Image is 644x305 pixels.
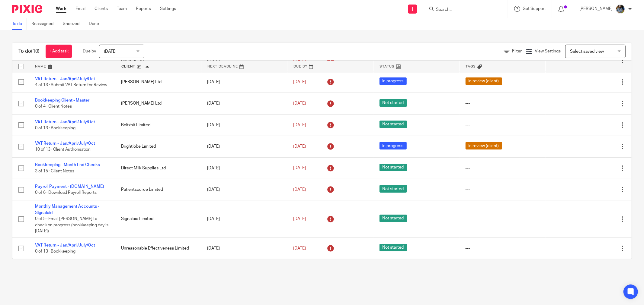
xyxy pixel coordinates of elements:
span: In review (client) [466,142,502,149]
span: Not started [380,121,407,128]
span: (10) [31,49,40,54]
span: 10 of 13 · Client Authorisation [35,148,91,152]
p: [PERSON_NAME] [579,6,613,12]
span: [DATE] [293,80,306,84]
a: Bookkeeping Client - Master [35,98,89,102]
td: [DATE] [201,157,287,179]
td: Unreasonable Effectiveness Limited [115,237,201,259]
span: [DATE] [293,187,306,192]
a: Clients [95,6,108,12]
div: --- [466,100,540,106]
a: To do [12,18,27,30]
td: Direct Milk Supplies Ltd [115,157,201,179]
span: 0 of 13 · Bookkeeping [35,249,75,253]
a: + Add task [46,45,72,58]
span: Select saved view [570,49,604,54]
a: Bookkeeping - Month End Checks [35,163,100,167]
span: 0 of 5 · Email [PERSON_NAME] to check on progress (bookkeeping day is [DATE]) [35,217,108,233]
td: [PERSON_NAME] Ltd [115,71,201,93]
a: VAT Return - Jan/April/July/Oct [35,77,95,81]
td: [DATE] [201,93,287,114]
span: Not started [380,164,407,171]
span: 4 of 13 · Submit VAT Return for Review [35,83,107,87]
a: Email [75,6,85,12]
div: --- [466,216,540,222]
span: [DATE] [293,101,306,105]
td: Brightlobe Limited [115,136,201,157]
span: [DATE] [293,217,306,221]
span: 0 of 6 · Download Payroll Reports [35,190,97,195]
a: VAT Return - Jan/April/July/Oct [35,120,95,124]
span: Not started [380,244,407,251]
span: View Settings [535,49,561,53]
a: Work [56,6,66,12]
a: Monthly Management Accounts - Signaloid [35,204,99,215]
span: Tags [466,65,476,68]
span: In progress [380,77,407,85]
span: 0 of 4 · Client Notes [35,105,72,109]
div: --- [466,245,540,251]
span: Not started [380,215,407,222]
img: Jaskaran%20Singh.jpeg [616,4,625,14]
td: [DATE] [201,179,287,200]
a: Done [89,18,104,30]
a: Payroll Payment - [DOMAIN_NAME] [35,184,104,189]
span: In progress [380,142,407,149]
p: Due by [83,48,96,54]
img: Pixie [12,5,42,13]
td: [DATE] [201,136,287,157]
td: Signaloid Limited [115,200,201,237]
span: [DATE] [293,123,306,127]
div: --- [466,122,540,128]
td: [DATE] [201,200,287,237]
h1: To do [18,48,40,55]
span: [DATE] [293,246,306,250]
a: Reassigned [31,18,58,30]
a: Settings [160,6,176,12]
td: [DATE] [201,237,287,259]
span: 0 of 13 · Bookkeeping [35,126,75,130]
td: Boltzbit Limited [115,114,201,136]
span: Filter [512,49,522,53]
span: 3 of 15 · Client Notes [35,169,74,173]
span: [DATE] [104,49,117,54]
input: Search [435,7,490,13]
a: VAT Return - Jan/April/July/Oct [35,141,95,146]
td: [DATE] [201,71,287,93]
span: [DATE] [293,166,306,170]
td: Patientsource Limited [115,179,201,200]
td: [DATE] [201,114,287,136]
a: VAT Return - Jan/April/July/Oct [35,243,95,247]
span: [DATE] [293,144,306,149]
a: Team [117,6,127,12]
span: In review (client) [466,77,502,85]
div: --- [466,187,540,193]
td: [PERSON_NAME] Ltd [115,93,201,114]
a: Reports [136,6,151,12]
span: Not started [380,99,407,107]
span: Get Support [523,7,546,11]
span: Not started [380,185,407,193]
a: Snoozed [63,18,84,30]
div: --- [466,165,540,171]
